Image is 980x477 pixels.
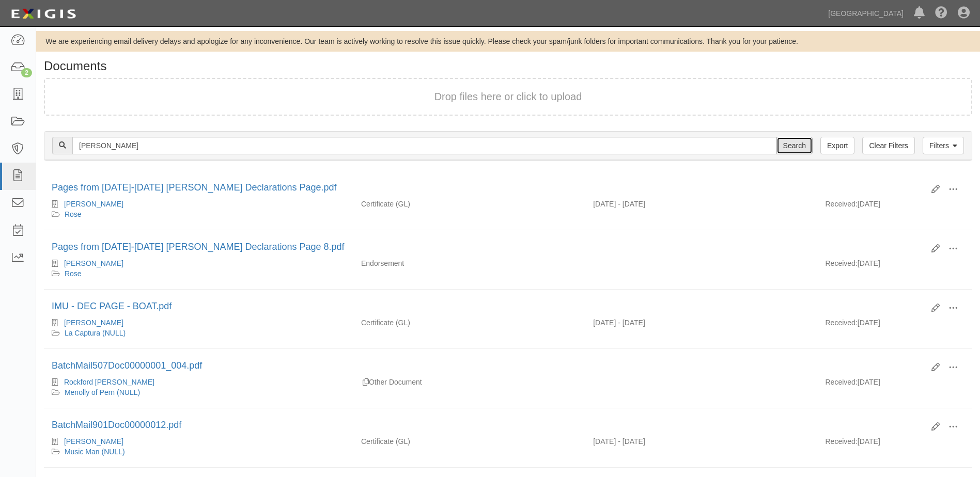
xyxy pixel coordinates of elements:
div: Lee Manter [52,199,346,209]
a: [PERSON_NAME] [64,259,123,267]
p: Received: [825,199,857,209]
div: La Captura (NULL) [52,328,346,338]
div: Rose [52,268,346,279]
a: Music Man (NULL) [65,448,125,456]
a: La Captura (NULL) [65,329,126,337]
a: Rockford [PERSON_NAME] [64,378,154,386]
h1: Documents [44,59,972,73]
div: Lee Manter [52,258,346,268]
div: Rockford C. Curby [52,377,346,387]
div: IMU - DEC PAGE - BOAT.pdf [52,300,924,313]
div: [DATE] [817,258,972,274]
div: [DATE] [817,377,972,392]
img: logo-5460c22ac91f19d4615b14bd174203de0afe785f0fc80cf4dbbc73dc1793850b.png [8,5,79,23]
a: [PERSON_NAME] [64,319,123,327]
a: [GEOGRAPHIC_DATA] [823,3,909,24]
div: BatchMail507Doc00000001_004.pdf [52,359,924,373]
div: Menolly of Pern (NULL) [52,387,346,397]
div: [DATE] [817,317,972,333]
div: Melvin D Seals [52,436,346,447]
a: Export [820,137,854,154]
a: Rose [65,210,82,218]
input: Search [72,137,777,154]
div: Gerald Rose [52,317,346,328]
a: Pages from [DATE]-[DATE] [PERSON_NAME] Declarations Page.pdf [52,182,337,193]
a: BatchMail901Doc00000012.pdf [52,420,181,430]
button: Drop files here or click to upload [434,89,582,104]
a: Clear Filters [862,137,914,154]
a: [PERSON_NAME] [64,200,123,208]
div: [DATE] [817,199,972,214]
i: Help Center - Complianz [935,7,947,20]
p: Received: [825,436,857,447]
div: 2 [21,68,32,77]
a: IMU - DEC PAGE - BOAT.pdf [52,301,172,311]
div: BatchMail901Doc00000012.pdf [52,419,924,432]
div: Pages from 2025-2026 Markel Declarations Page.pdf [52,181,924,195]
p: Received: [825,317,857,328]
div: Other Document [353,377,585,387]
input: Search [776,137,813,154]
a: BatchMail507Doc00000001_004.pdf [52,360,202,371]
div: General Liability [353,317,585,328]
div: Effective - Expiration [585,377,817,377]
div: Effective 09/02/2025 - Expiration 09/02/2026 [585,436,817,447]
div: Music Man (NULL) [52,447,346,457]
a: Pages from [DATE]-[DATE] [PERSON_NAME] Declarations Page 8.pdf [52,242,345,252]
div: Duplicate [363,377,369,387]
div: Effective 08/17/2025 - Expiration 08/17/2026 [585,199,817,209]
div: General Liability [353,436,585,447]
div: Rose [52,209,346,219]
div: Pages from 2025-2026 Markel Declarations Page 8.pdf [52,241,924,254]
div: We are experiencing email delivery delays and apologize for any inconvenience. Our team is active... [36,36,980,46]
a: Rose [65,269,82,278]
div: [DATE] [817,436,972,452]
p: Received: [825,377,857,387]
div: General Liability [353,199,585,209]
div: Endorsement [353,258,585,268]
a: [PERSON_NAME] [64,437,123,446]
a: Filters [923,137,964,154]
div: Effective 08/21/2025 - Expiration 08/21/2026 [585,317,817,328]
a: Menolly of Pern (NULL) [65,388,140,396]
div: Effective - Expiration [585,258,817,259]
p: Received: [825,258,857,268]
